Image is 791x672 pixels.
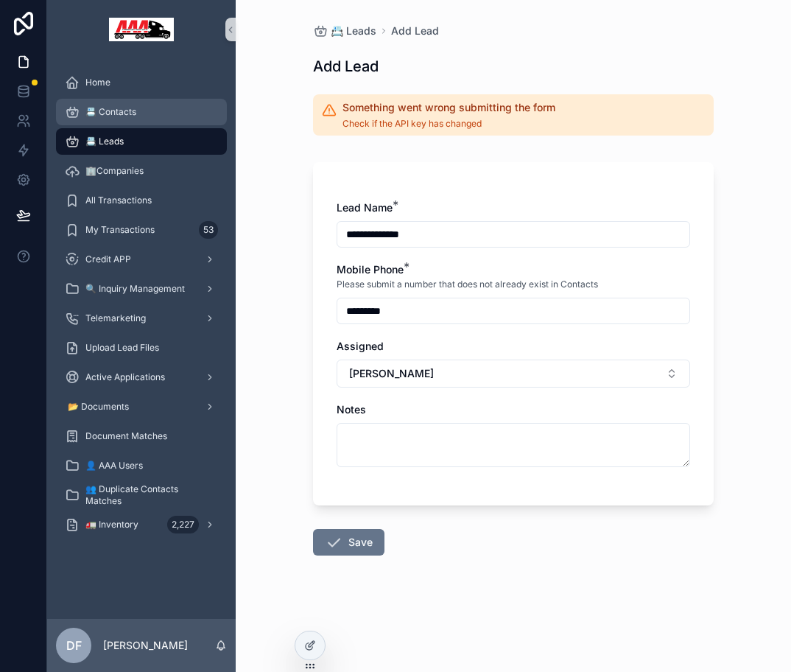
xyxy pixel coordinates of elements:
span: Check if the API key has changed [342,118,555,130]
a: All Transactions [56,187,227,214]
span: All Transactions [85,195,152,206]
span: 🏢Companies [85,165,144,177]
span: 📇 Leads [85,136,124,147]
a: 🚛 Inventory2,227 [56,511,227,538]
span: Document Matches [85,430,167,442]
a: 🏢Companies [56,158,227,184]
span: Home [85,77,110,88]
a: My Transactions53 [56,217,227,243]
a: Document Matches [56,423,227,449]
h2: Something went wrong submitting the form [342,100,555,115]
span: 🚛 Inventory [85,519,138,531]
span: 👥 Duplicate Contacts Matches [85,483,212,507]
a: 📇 Contacts [56,99,227,125]
div: 2,227 [167,516,199,533]
div: scrollable content [47,59,236,557]
span: Credit APP [85,253,131,265]
span: Please submit a number that does not already exist in Contacts [337,279,598,290]
span: 📇 Contacts [85,106,136,118]
p: [PERSON_NAME] [103,638,188,653]
button: Save [313,529,384,556]
a: Add Lead [391,24,439,38]
span: Assigned [337,340,384,352]
img: App logo [109,18,174,41]
span: 🔍 Inquiry Management [85,283,185,295]
a: 📇 Leads [56,128,227,155]
a: Credit APP [56,246,227,273]
span: Lead Name [337,201,393,214]
a: 📇 Leads [313,24,376,38]
span: 📂 Documents [68,401,129,413]
span: 📇 Leads [331,24,376,38]
a: Upload Lead Files [56,335,227,361]
a: Home [56,69,227,96]
span: DF [66,637,82,654]
a: Telemarketing [56,305,227,332]
a: Active Applications [56,364,227,391]
a: 👤 AAA Users [56,452,227,479]
div: 53 [199,221,218,239]
span: My Transactions [85,224,155,236]
h1: Add Lead [313,56,379,77]
a: 📂 Documents [56,393,227,420]
a: 🔍 Inquiry Management [56,276,227,302]
span: 👤 AAA Users [85,460,143,472]
span: Mobile Phone [337,263,404,276]
span: Upload Lead Files [85,342,159,354]
span: Telemarketing [85,312,146,324]
span: [PERSON_NAME] [349,366,434,381]
button: Select Button [337,360,690,388]
span: Active Applications [85,371,165,383]
span: Notes [337,403,366,416]
a: 👥 Duplicate Contacts Matches [56,482,227,508]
